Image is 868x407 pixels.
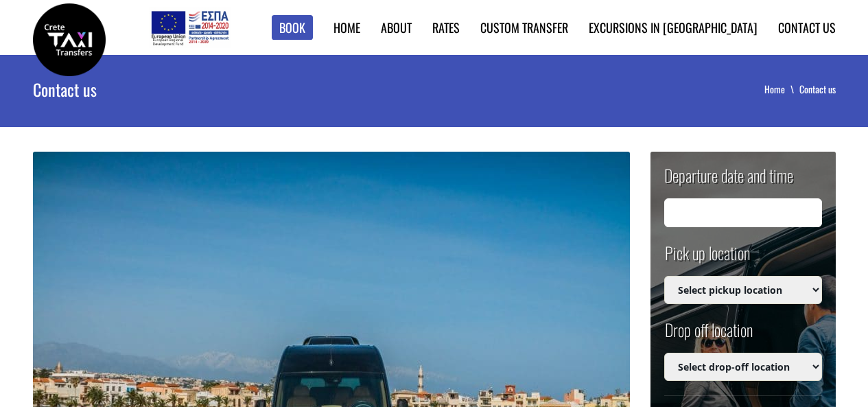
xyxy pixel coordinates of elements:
a: Rates [432,19,460,36]
a: Home [764,82,799,96]
a: Contact us [778,19,836,36]
img: Crete Taxi Transfers | Contact Crete Taxi Transfers | Crete Taxi Transfers [33,3,106,76]
a: Crete Taxi Transfers | Contact Crete Taxi Transfers | Crete Taxi Transfers [33,31,106,45]
a: About [381,19,412,36]
label: Departure date and time [664,163,793,198]
li: Contact us [799,82,836,96]
a: Home [333,19,360,36]
h1: Contact us [33,55,412,124]
label: Drop off location [664,318,753,353]
a: Excursions in [GEOGRAPHIC_DATA] [589,19,758,36]
label: Pick up location [664,241,750,276]
a: Book [272,15,313,40]
img: e-bannersEUERDF180X90.jpg [149,7,231,48]
a: Custom Transfer [480,19,568,36]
